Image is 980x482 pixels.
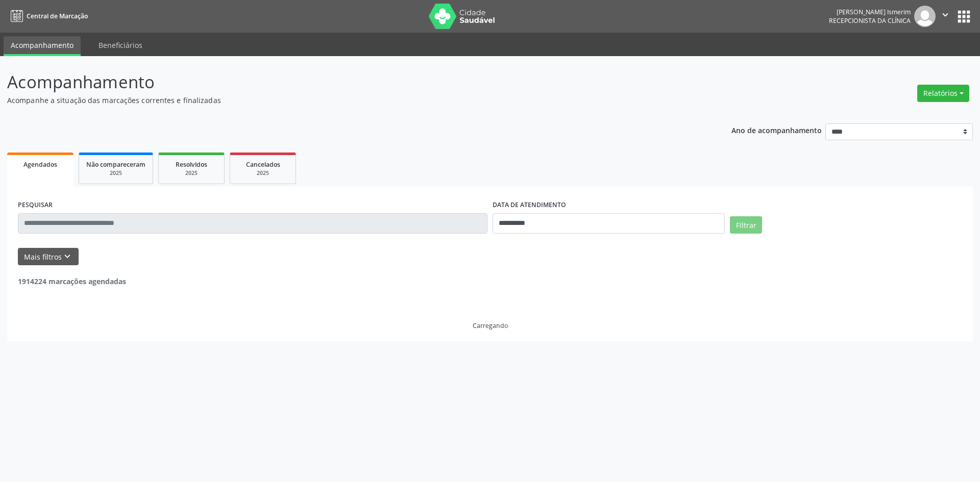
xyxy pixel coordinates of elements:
[940,9,951,20] i: 
[18,276,126,286] strong: 1914224 marcações agendadas
[86,160,145,169] span: Não compareceram
[166,169,217,177] div: 2025
[936,6,955,27] button: 
[493,197,566,213] label: DATA DE ATENDIMENTO
[62,251,73,262] i: keyboard_arrow_down
[86,169,145,177] div: 2025
[730,216,762,234] button: Filtrar
[473,321,508,330] div: Carregando
[7,8,88,24] a: Central de Marcação
[18,197,53,213] label: PESQUISAR
[176,160,207,169] span: Resolvidos
[23,160,57,169] span: Agendados
[27,12,88,20] span: Central de Marcação
[4,36,81,56] a: Acompanhamento
[246,160,280,169] span: Cancelados
[18,248,79,266] button: Mais filtroskeyboard_arrow_down
[237,169,288,177] div: 2025
[91,36,150,54] a: Beneficiários
[955,8,973,26] button: apps
[914,6,936,27] img: img
[7,95,683,106] p: Acompanhe a situação das marcações correntes e finalizadas
[829,8,911,16] div: [PERSON_NAME] Ismerim
[7,69,683,95] p: Acompanhamento
[829,16,911,25] span: Recepcionista da clínica
[731,123,822,136] p: Ano de acompanhamento
[917,85,969,102] button: Relatórios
